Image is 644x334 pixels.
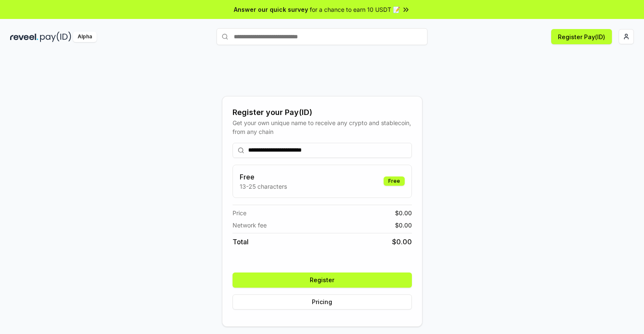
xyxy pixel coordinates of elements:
[233,107,412,118] div: Register your Pay(ID)
[395,208,412,217] span: $ 0.00
[233,294,412,310] button: Pricing
[392,237,412,247] span: $ 0.00
[234,5,308,14] span: Answer our quick survey
[551,29,612,44] button: Register Pay(ID)
[73,32,97,42] div: Alpha
[233,118,412,136] div: Get your own unique name to receive any crypto and stablecoin, from any chain
[233,237,249,247] span: Total
[233,208,246,217] span: Price
[310,5,400,14] span: for a chance to earn 10 USDT 📝
[40,32,71,42] img: pay_id
[384,176,405,186] div: Free
[395,221,412,230] span: $ 0.00
[233,221,267,230] span: Network fee
[240,182,287,191] p: 13-25 characters
[240,172,287,182] h3: Free
[233,273,412,288] button: Register
[10,32,38,42] img: reveel_dark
